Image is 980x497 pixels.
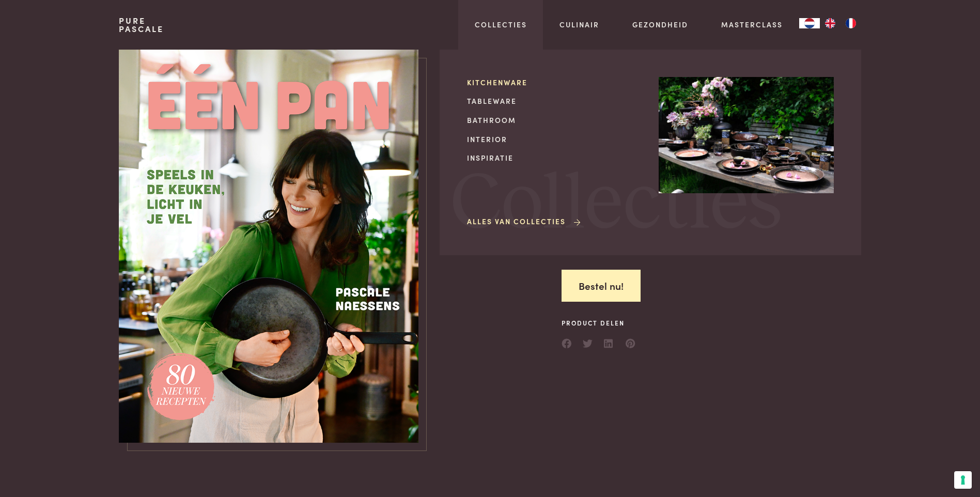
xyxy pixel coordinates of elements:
span: Product delen [562,318,636,328]
a: Kitchenware [467,77,642,88]
a: Bestel nu! [562,270,641,302]
a: Alles van Collecties [467,216,582,227]
a: Bathroom [467,115,642,126]
div: Language [799,18,820,28]
a: Tableware [467,96,642,106]
a: Gezondheid [632,19,688,30]
img: https://admin.purepascale.com/wp-content/uploads/2025/07/een-pan-voorbeeldcover.png [119,50,418,443]
a: NL [799,18,820,28]
aside: Language selected: Nederlands [799,18,861,28]
ul: Language list [820,18,861,28]
a: PurePascale [119,17,164,33]
a: Collecties [475,19,527,30]
a: FR [841,18,861,28]
a: Inspiratie [467,152,642,163]
a: EN [820,18,841,28]
a: Interior [467,134,642,145]
span: Collecties [450,165,782,244]
button: Uw voorkeuren voor toestemming voor trackingtechnologieën [954,471,972,489]
a: Culinair [559,19,599,30]
a: Masterclass [721,19,783,30]
img: Collecties [659,77,834,194]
